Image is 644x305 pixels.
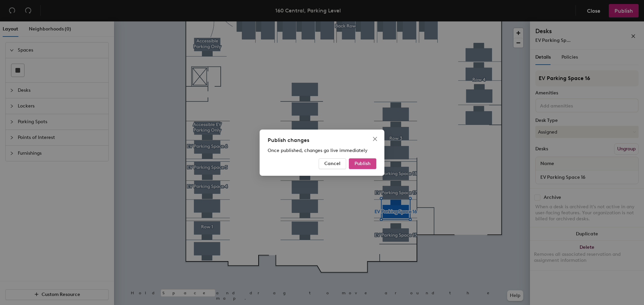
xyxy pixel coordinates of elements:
span: Once published, changes go live immediately [268,148,368,153]
button: Publish [349,158,376,169]
span: Publish [355,161,371,166]
div: Publish changes [268,136,376,144]
button: Close [370,134,380,144]
span: close [372,136,378,142]
span: Close [370,136,380,142]
span: Cancel [324,161,340,166]
button: Cancel [319,158,346,169]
